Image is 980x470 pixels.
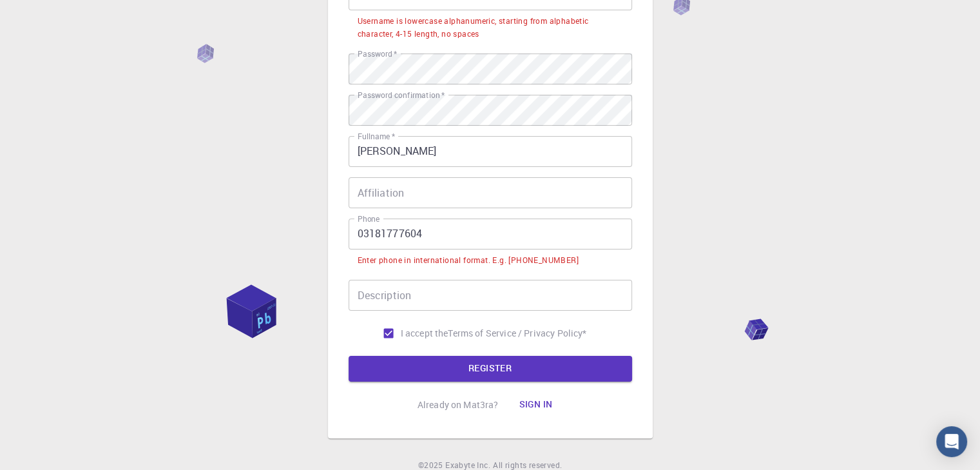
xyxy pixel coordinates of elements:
span: Exabyte Inc. [445,460,490,470]
div: Open Intercom Messenger [936,426,967,457]
label: Phone [358,213,380,224]
button: REGISTER [349,356,632,382]
label: Fullname [358,131,395,142]
label: Password [358,48,397,59]
p: Terms of Service / Privacy Policy * [448,327,586,340]
div: Enter phone in international format. E.g. [PHONE_NUMBER] [358,254,579,267]
button: Sign in [508,392,562,418]
p: Already on Mat3ra? [418,398,499,411]
div: Username is lowercase alphanumeric, starting from alphabetic character, 4-15 length, no spaces [358,15,623,41]
label: Password confirmation [358,90,445,101]
a: Terms of Service / Privacy Policy* [448,327,586,340]
span: I accept the [401,327,448,340]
